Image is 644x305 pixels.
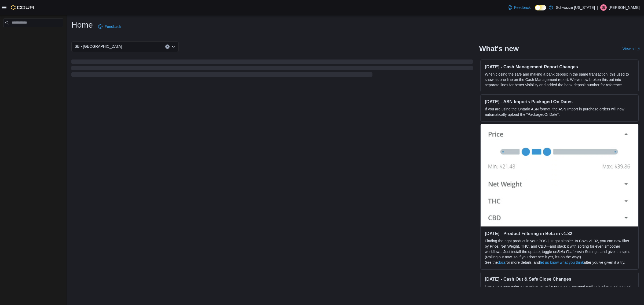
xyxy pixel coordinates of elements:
div: Jake Burgess [600,4,607,11]
a: let us know what you think [540,260,584,265]
nav: Complex example [3,28,63,41]
a: Feedback [506,2,533,13]
p: When closing the safe and making a bank deposit in the same transaction, this used to show as one... [485,72,634,88]
span: Feedback [105,24,121,29]
a: Feedback [96,21,123,32]
button: Clear input [165,44,170,49]
svg: External link [636,47,640,51]
p: [PERSON_NAME] [609,4,640,11]
img: Cova [11,5,35,10]
h1: Home [71,20,93,30]
p: Users can now enter a negative value for non-cash payment methods when cashing out or closing the... [485,284,634,300]
p: Schwazze [US_STATE] [556,4,595,11]
h2: What's new [479,44,519,53]
button: Open list of options [171,44,175,49]
span: Feedback [514,5,530,10]
em: Beta Features [557,250,581,254]
a: View allExternal link [623,47,640,51]
p: See the for more details, and after you’ve given it a try. [485,260,634,265]
span: Loading [71,61,473,78]
input: Dark Mode [535,5,546,10]
h3: [DATE] - Cash Out & Safe Close Changes [485,276,634,282]
span: SB - [GEOGRAPHIC_DATA] [75,43,122,50]
h3: [DATE] - Product Filtering in Beta in v1.32 [485,231,634,236]
p: Finding the right product in your POS just got simpler. In Cova v1.32, you can now filter by Pric... [485,238,634,260]
p: If you are using the Ontario ASN format, the ASN Import in purchase orders will now automatically... [485,106,634,117]
span: JB [602,4,605,11]
a: docs [498,260,506,265]
p: | [597,4,598,11]
h3: [DATE] - ASN Imports Packaged On Dates [485,99,634,104]
h3: [DATE] - Cash Management Report Changes [485,64,634,69]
